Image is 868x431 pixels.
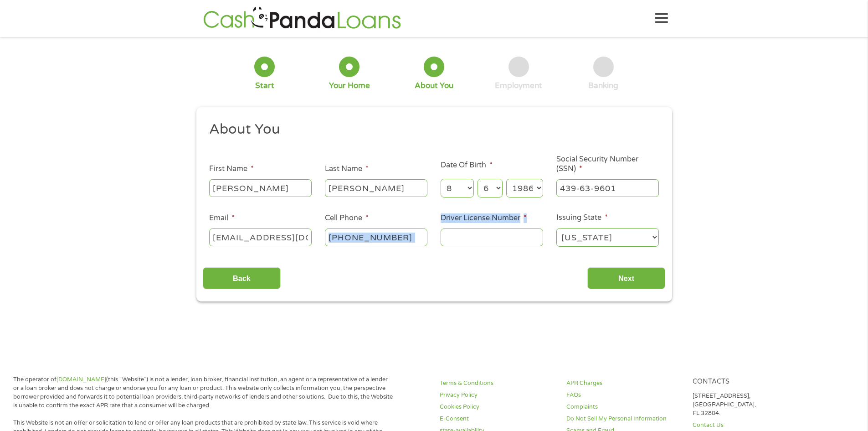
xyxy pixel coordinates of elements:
[13,375,393,410] p: The operator of (this “Website”) is not a lender, loan broker, financial institution, an agent or...
[495,81,542,91] div: Employment
[441,213,527,223] label: Driver License Number
[556,155,659,174] label: Social Security Number (SSN)
[440,415,555,423] a: E-Consent
[325,228,427,246] input: (541) 754-3010
[587,267,665,290] input: Next
[693,378,808,386] h4: Contacts
[325,179,427,197] input: Smith
[209,213,235,223] label: Email
[415,81,453,91] div: About You
[566,379,682,388] a: APR Charges
[56,376,106,383] a: [DOMAIN_NAME]
[566,391,682,400] a: FAQs
[588,81,618,91] div: Banking
[693,421,808,430] a: Contact Us
[325,213,369,223] label: Cell Phone
[693,392,808,418] p: [STREET_ADDRESS], [GEOGRAPHIC_DATA], FL 32804.
[209,120,652,139] h2: About You
[440,403,555,411] a: Cookies Policy
[440,379,555,388] a: Terms & Conditions
[200,5,404,31] img: GetLoanNow Logo
[209,179,312,197] input: John
[440,391,555,400] a: Privacy Policy
[329,81,370,91] div: Your Home
[209,164,254,174] label: First Name
[566,415,682,423] a: Do Not Sell My Personal Information
[556,213,608,223] label: Issuing State
[556,179,659,197] input: 078-05-1120
[566,403,682,411] a: Complaints
[255,81,274,91] div: Start
[209,228,312,246] input: john@gmail.com
[203,267,281,290] input: Back
[441,161,493,170] label: Date Of Birth
[325,164,369,174] label: Last Name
